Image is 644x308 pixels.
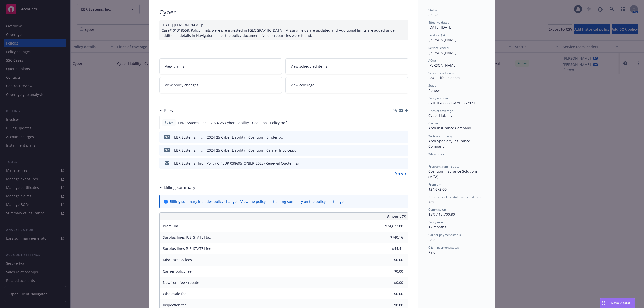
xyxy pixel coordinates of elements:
[428,20,485,30] div: [DATE] - [DATE]
[393,120,397,125] button: download file
[428,207,446,212] span: Commission
[428,46,449,50] span: Service lead(s)
[163,280,199,285] span: Newfront fee / rebate
[159,8,408,16] div: Cyber
[164,184,195,191] h3: Billing summary
[428,58,436,63] span: AC(s)
[428,139,471,149] span: Arch Specialty Insurance Company
[428,199,434,204] span: Yes
[428,152,444,156] span: Wholesaler
[159,107,173,114] div: Files
[178,120,287,125] span: EBR Systems, Inc. - 2024-25 Cyber Liability - Coalition - Policy.pdf
[374,279,406,286] input: 0.00
[428,220,444,224] span: Policy term
[374,222,406,230] input: 0.00
[174,148,298,153] div: EBR Systems, Inc. - 2024-25 Cyber Liability - Coalition - Carrier Invoice.pdf
[374,234,406,241] input: 0.00
[174,135,285,140] div: EBR Systems, Inc. - 2024-25 Cyber Liability - Coalition - Binder.pdf
[428,187,447,192] span: $24,672.00
[428,164,461,169] span: Program administrator
[428,71,454,75] span: Service lead team
[159,184,195,191] div: Billing summary
[428,37,457,42] span: [PERSON_NAME]
[374,245,406,252] input: 0.00
[428,126,471,130] span: Arch Insurance Company
[428,237,436,242] span: Paid
[428,83,436,88] span: Stage
[428,75,460,80] span: P&C - Life Sciences
[163,224,178,228] span: Premium
[428,96,448,100] span: Policy number
[428,12,438,17] span: Active
[428,20,449,25] span: Effective dates
[165,82,198,88] span: View policy changes
[164,148,170,152] span: pdf
[163,257,192,262] span: Misc taxes & fees
[428,33,445,37] span: Producer(s)
[163,303,187,307] span: Inspection fee
[291,82,314,88] span: View coverage
[428,109,453,113] span: Lines of coverage
[428,63,457,68] span: [PERSON_NAME]
[428,182,441,187] span: Premium
[291,64,327,69] span: View scheduled items
[159,58,283,74] a: View claims
[428,169,479,179] span: Coalition Insurance Solutions (MGA)
[428,225,446,229] span: 12 months
[163,269,192,274] span: Carrier policy fee
[600,298,607,308] div: Drag to move
[428,8,437,12] span: Status
[428,195,481,199] span: Newfront will file state taxes and fees
[374,256,406,264] input: 0.00
[163,235,211,240] span: Surplus lines [US_STATE] tax
[164,135,170,139] span: pdf
[163,246,211,251] span: Surplus lines [US_STATE] fee
[387,214,406,219] span: Amount ($)
[402,161,406,166] button: preview file
[611,301,631,305] span: Nova Assist
[164,120,174,125] span: Policy
[159,20,408,40] div: [DATE] [PERSON_NAME]: Case# 01318558: Policy limits were pre-ingested in [GEOGRAPHIC_DATA]. Missi...
[428,134,452,138] span: Writing company
[428,121,438,125] span: Carrier
[374,290,406,298] input: 0.00
[374,268,406,275] input: 0.00
[394,148,398,153] button: download file
[285,77,408,93] a: View coverage
[402,135,406,140] button: preview file
[164,107,173,114] h3: Files
[394,161,398,166] button: download file
[165,64,184,69] span: View claims
[428,88,443,93] span: Renewal
[170,199,345,204] div: Billing summary includes policy changes. View the policy start billing summary on the .
[394,135,398,140] button: download file
[428,50,457,55] span: [PERSON_NAME]
[402,148,406,153] button: preview file
[285,58,408,74] a: View scheduled items
[401,120,406,125] button: preview file
[163,291,186,296] span: Wholesale fee
[428,233,461,237] span: Carrier payment status
[428,212,455,217] span: 15% / $3,700.80
[174,161,299,166] div: EBR Systems_ Inc_ (Policy C-4LUP-038695-CYBER-2023) Renewal Quote.msg
[428,245,459,250] span: Client payment status
[428,250,436,255] span: Paid
[159,77,283,93] a: View policy changes
[428,113,452,118] span: Cyber Liability
[428,101,475,105] span: C-4LUP-038695-CYBER-2024
[316,199,344,204] a: policy start page
[600,298,635,308] button: Nova Assist
[395,171,408,176] a: View all
[428,156,430,161] span: -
